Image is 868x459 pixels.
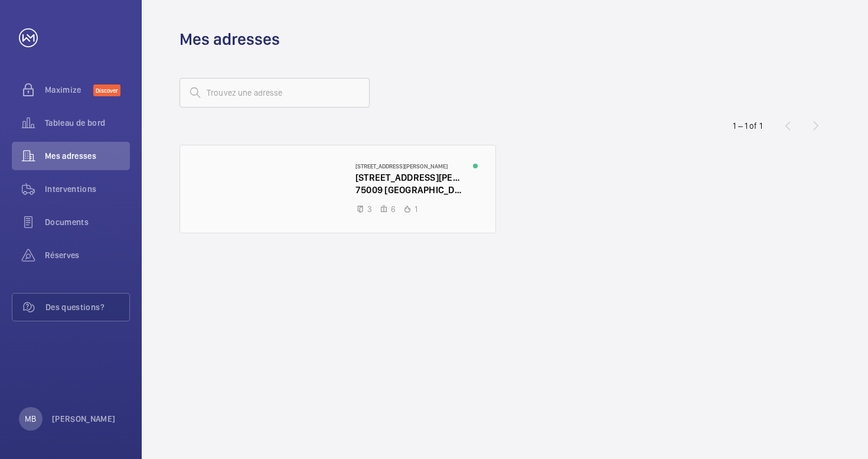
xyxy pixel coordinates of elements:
span: Documents [45,216,130,228]
input: Trouvez une adresse [180,78,370,108]
span: Réserves [45,249,130,261]
p: MB [25,413,36,425]
span: Des questions? [45,301,129,313]
div: 1 – 1 of 1 [733,120,762,132]
span: Maximize [45,84,93,96]
span: Tableau de bord [45,117,130,129]
span: Discover [93,84,120,96]
h1: Mes adresses [180,28,280,50]
span: Interventions [45,183,130,195]
p: [PERSON_NAME] [52,413,116,425]
span: Mes adresses [45,150,130,162]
